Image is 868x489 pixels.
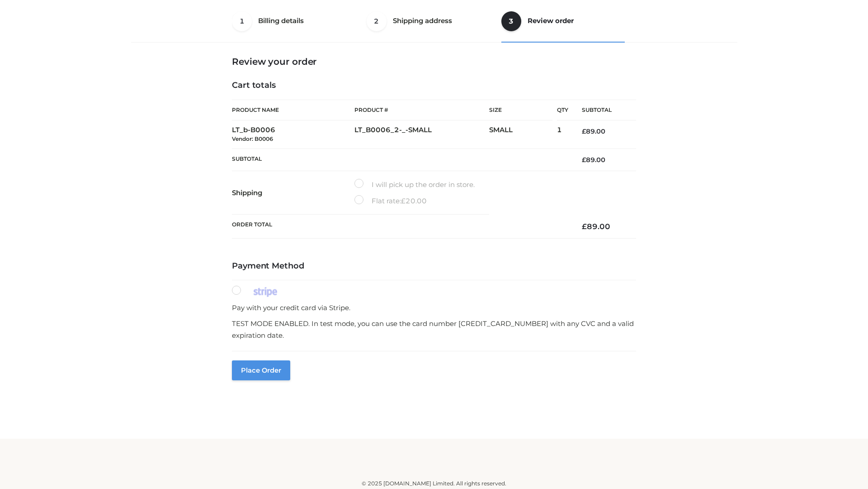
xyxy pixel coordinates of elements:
span: £ [582,222,587,231]
bdi: 20.00 [401,197,427,205]
span: £ [582,127,586,135]
bdi: 89.00 [582,222,610,231]
small: Vendor: B0006 [232,135,273,142]
label: Flat rate: [354,195,427,207]
th: Subtotal [568,100,636,120]
label: I will pick up the order in store. [354,179,475,191]
th: Order Total [232,215,568,239]
th: Product # [354,100,489,120]
th: Shipping [232,171,354,215]
td: LT_b-B0006 [232,120,354,149]
button: Place order [232,360,290,380]
td: LT_B0006_2-_-SMALL [354,120,489,149]
td: SMALL [489,120,557,149]
p: Pay with your credit card via Stripe. [232,302,636,314]
div: © 2025 [DOMAIN_NAME] Limited. All rights reserved. [134,479,734,488]
h4: Cart totals [232,81,636,91]
bdi: 89.00 [582,127,605,135]
th: Subtotal [232,149,568,171]
span: £ [401,197,406,205]
h4: Payment Method [232,261,636,271]
th: Size [489,100,552,120]
h3: Review your order [232,56,636,67]
th: Product Name [232,100,354,120]
td: 1 [557,120,568,149]
span: £ [582,156,586,164]
p: TEST MODE ENABLED. In test mode, you can use the card number [CREDIT_CARD_NUMBER] with any CVC an... [232,318,636,341]
bdi: 89.00 [582,156,605,164]
th: Qty [557,100,568,120]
